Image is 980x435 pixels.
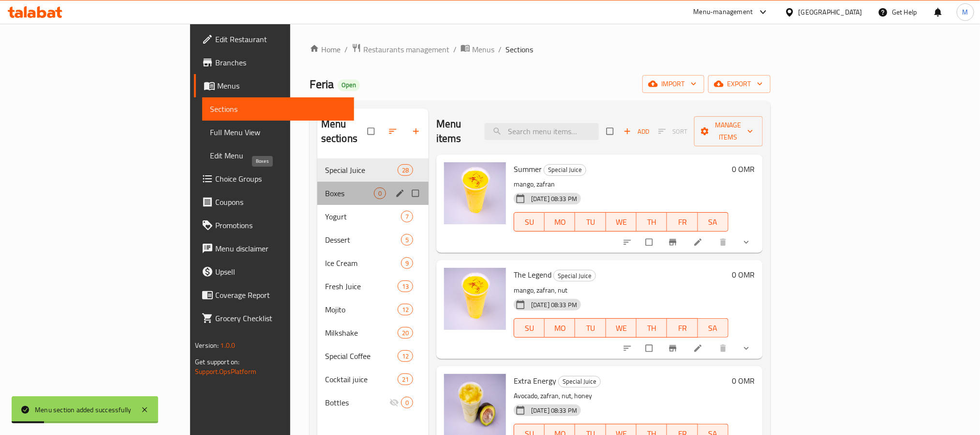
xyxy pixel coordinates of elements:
[401,398,413,407] span: 0
[401,257,413,269] div: items
[640,321,663,335] span: TH
[215,196,346,208] span: Coupons
[708,75,771,93] button: export
[352,43,449,56] a: Restaurants management
[485,123,599,140] input: search
[35,404,131,415] div: Menu section added successfully
[460,43,494,56] a: Menus
[210,150,346,161] span: Edit Menu
[194,307,354,330] a: Grocery Checklist
[325,304,398,315] span: Mojito
[215,243,346,254] span: Menu disclaimer
[398,350,413,362] div: items
[698,318,728,338] button: SA
[514,162,542,176] span: Summer
[194,214,354,237] a: Promotions
[637,318,667,338] button: TH
[317,344,429,368] div: Special Coffee12
[472,44,494,55] span: Menus
[716,78,763,90] span: export
[401,259,413,268] span: 9
[713,338,736,359] button: delete
[398,327,413,339] div: items
[693,343,705,353] a: Edit menu item
[325,397,389,408] span: Bottles
[453,44,457,55] li: /
[401,234,413,246] div: items
[317,298,429,321] div: Mojito12
[544,164,586,176] div: Special Juice
[652,124,694,139] span: Select section first
[642,75,704,93] button: import
[702,215,725,229] span: SA
[398,305,413,314] span: 12
[215,266,346,278] span: Upsell
[317,275,429,298] div: Fresh Juice13
[713,232,736,253] button: delete
[325,211,401,222] span: Yogurt
[317,228,429,251] div: Dessert5
[194,260,354,283] a: Upsell
[617,338,640,359] button: sort-choices
[514,284,728,296] p: mango, zafran, nut
[325,373,398,385] span: Cocktail juice
[210,126,346,138] span: Full Menu View
[732,162,755,176] h6: 0 OMR
[398,328,413,338] span: 20
[436,117,473,146] h2: Menu items
[575,318,606,338] button: TU
[382,121,405,142] span: Sort sections
[389,398,399,407] svg: Inactive section
[621,124,652,139] span: Add item
[202,144,354,167] a: Edit Menu
[398,373,413,385] div: items
[210,103,346,115] span: Sections
[606,212,637,232] button: WE
[610,321,633,335] span: WE
[671,215,694,229] span: FR
[702,321,725,335] span: SA
[202,121,354,144] a: Full Menu View
[693,237,705,247] a: Edit menu item
[558,376,601,388] div: Special Juice
[736,232,759,253] button: show more
[325,187,374,199] span: Boxes
[702,119,755,143] span: Manage items
[662,338,685,359] button: Branch-specific-item
[617,232,640,253] button: sort-choices
[325,280,398,292] span: Fresh Juice
[217,80,346,92] span: Menus
[527,406,581,415] span: [DATE] 08:33 PM
[694,6,753,18] div: Menu-management
[194,167,354,190] a: Choice Groups
[610,215,633,229] span: WE
[667,318,698,338] button: FR
[444,162,506,224] img: Summer
[601,122,621,140] span: Select section
[732,374,755,388] h6: 0 OMR
[317,182,429,205] div: Boxes0edit
[398,164,413,176] div: items
[554,270,595,281] span: Special Juice
[544,164,586,175] span: Special Juice
[325,350,398,362] span: Special Coffee
[650,78,697,90] span: import
[317,155,429,418] nav: Menu sections
[518,215,541,229] span: SU
[742,343,751,353] svg: Show Choices
[640,215,663,229] span: TH
[662,232,685,253] button: Branch-specific-item
[637,212,667,232] button: TH
[621,124,652,139] button: Add
[215,312,346,324] span: Grocery Checklist
[640,233,660,251] span: Select to update
[444,268,506,330] img: The Legend
[667,212,698,232] button: FR
[317,205,429,228] div: Yogurt7
[498,44,502,55] li: /
[606,318,637,338] button: WE
[799,7,862,17] div: [GEOGRAPHIC_DATA]
[553,270,596,281] div: Special Juice
[401,211,413,222] div: items
[325,257,401,269] span: Ice Cream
